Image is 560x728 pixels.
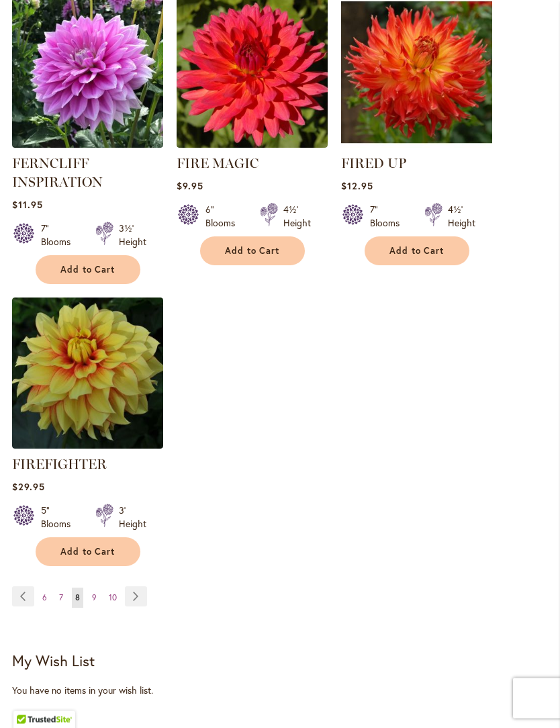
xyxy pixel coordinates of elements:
[89,588,100,608] a: 9
[75,593,80,603] span: 8
[370,203,408,230] div: 7" Blooms
[12,684,548,698] div: You have no items in your wish list.
[12,298,163,449] img: FIREFIGHTER
[39,588,50,608] a: 6
[36,256,140,285] button: Add to Cart
[119,504,146,531] div: 3' Height
[177,180,203,193] span: $9.95
[12,481,45,494] span: $29.95
[12,156,103,191] a: FERNCLIFF INSPIRATION
[10,680,48,718] iframe: Launch Accessibility Center
[42,593,47,603] span: 6
[341,138,492,151] a: FIRED UP
[41,504,79,531] div: 5" Blooms
[200,237,305,266] button: Add to Cart
[177,138,328,151] a: FIRE MAGIC
[56,588,66,608] a: 7
[109,593,117,603] span: 10
[341,156,406,172] a: FIRED UP
[12,138,163,151] a: Ferncliff Inspiration
[448,203,475,230] div: 4½' Height
[92,593,97,603] span: 9
[12,439,163,452] a: FIREFIGHTER
[12,651,95,671] strong: My Wish List
[60,265,115,276] span: Add to Cart
[41,222,79,249] div: 7" Blooms
[283,203,311,230] div: 4½' Height
[365,237,469,266] button: Add to Cart
[389,246,445,257] span: Add to Cart
[205,203,244,230] div: 6" Blooms
[105,588,120,608] a: 10
[341,180,373,193] span: $12.95
[12,199,43,212] span: $11.95
[177,156,259,172] a: FIRE MAGIC
[60,547,115,558] span: Add to Cart
[12,457,107,473] a: FIREFIGHTER
[36,538,140,567] button: Add to Cart
[225,246,280,257] span: Add to Cart
[119,222,146,249] div: 3½' Height
[59,593,63,603] span: 7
